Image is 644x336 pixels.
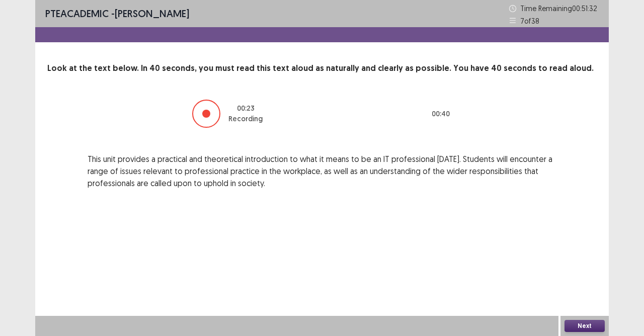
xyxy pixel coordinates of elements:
[237,103,255,114] p: 00 : 23
[228,114,263,124] p: Recording
[45,7,109,20] span: PTE academic
[520,3,599,14] p: Time Remaining 00 : 51 : 32
[432,109,450,119] p: 00 : 40
[47,62,597,74] p: Look at the text below. In 40 seconds, you must read this text aloud as naturally and clearly as ...
[520,16,539,26] p: 7 of 38
[565,320,605,332] button: Next
[45,6,189,21] p: - [PERSON_NAME]
[88,153,556,189] p: This unit provides a practical and theoretical introduction to what it means to be an IT professi...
